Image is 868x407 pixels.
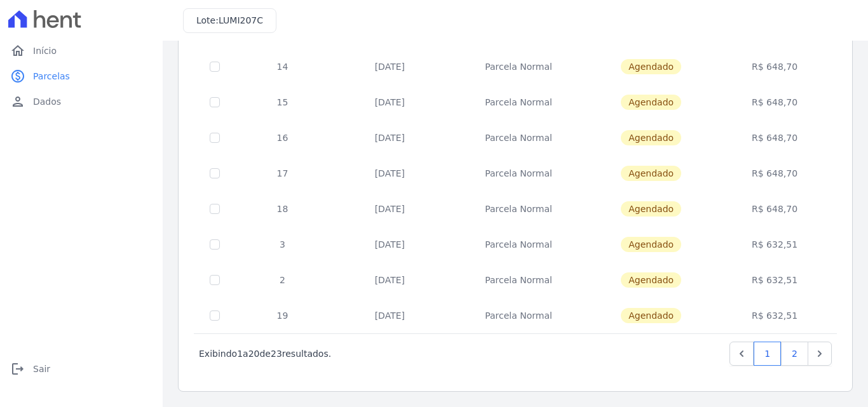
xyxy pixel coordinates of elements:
[808,342,832,366] a: Next
[235,227,330,262] td: 3
[235,120,330,156] td: 16
[715,84,834,120] td: R$ 648,70
[450,191,587,227] td: Parcela Normal
[196,14,263,27] h3: Lote:
[715,262,834,298] td: R$ 632,51
[10,361,25,377] i: logout
[235,298,330,333] td: 19
[33,44,57,57] span: Início
[219,15,263,25] span: LUMI207C
[450,227,587,262] td: Parcela Normal
[715,49,834,84] td: R$ 648,70
[621,237,681,252] span: Agendado
[621,308,681,323] span: Agendado
[621,272,681,288] span: Agendado
[330,227,450,262] td: [DATE]
[621,166,681,181] span: Agendado
[729,342,754,366] a: Previous
[715,298,834,333] td: R$ 632,51
[235,262,330,298] td: 2
[33,95,61,108] span: Dados
[450,156,587,191] td: Parcela Normal
[5,89,158,114] a: personDados
[235,49,330,84] td: 14
[450,120,587,156] td: Parcela Normal
[5,63,158,89] a: paidParcelas
[199,347,331,360] p: Exibindo a de resultados.
[10,94,25,109] i: person
[330,120,450,156] td: [DATE]
[33,363,50,375] span: Sair
[330,156,450,191] td: [DATE]
[10,43,25,58] i: home
[715,227,834,262] td: R$ 632,51
[754,342,781,366] a: 1
[248,349,260,359] span: 20
[715,156,834,191] td: R$ 648,70
[621,59,681,74] span: Agendado
[450,298,587,333] td: Parcela Normal
[33,70,70,83] span: Parcelas
[330,191,450,227] td: [DATE]
[621,95,681,110] span: Agendado
[715,191,834,227] td: R$ 648,70
[330,298,450,333] td: [DATE]
[235,191,330,227] td: 18
[5,356,158,382] a: logoutSair
[781,342,808,366] a: 2
[330,84,450,120] td: [DATE]
[450,262,587,298] td: Parcela Normal
[450,49,587,84] td: Parcela Normal
[237,349,243,359] span: 1
[235,156,330,191] td: 17
[271,349,282,359] span: 23
[235,84,330,120] td: 15
[5,38,158,63] a: homeInício
[621,201,681,217] span: Agendado
[330,262,450,298] td: [DATE]
[330,49,450,84] td: [DATE]
[621,130,681,145] span: Agendado
[715,120,834,156] td: R$ 648,70
[10,69,25,84] i: paid
[450,84,587,120] td: Parcela Normal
